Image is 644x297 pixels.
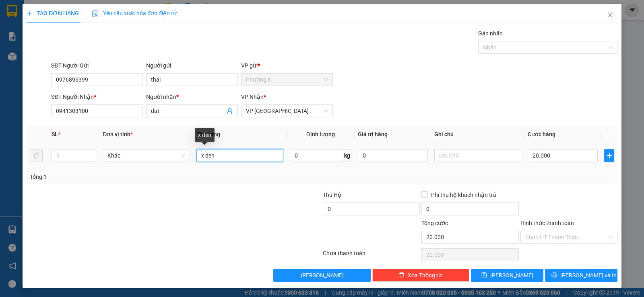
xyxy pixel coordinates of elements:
button: Close [599,4,621,27]
button: delete [30,149,43,162]
span: [PERSON_NAME] và In [560,271,617,280]
span: delete [399,272,405,279]
span: [PERSON_NAME] [490,271,533,280]
span: VP Sài Gòn [246,105,328,117]
span: printer [551,272,557,279]
span: Phường 8 [246,74,328,86]
div: Tổng: 1 [30,172,249,181]
span: TẠO ĐƠN HÀNG [27,10,79,16]
input: VD: Bàn, Ghế [196,149,283,162]
button: save[PERSON_NAME] [471,269,543,282]
span: Tổng cước [421,220,448,226]
span: up [89,151,94,156]
button: plus [604,149,614,162]
div: x den [195,128,215,142]
span: [PERSON_NAME] [301,271,344,280]
span: Đơn vị tính [103,131,133,137]
span: plus [27,10,32,16]
span: SL [52,131,58,137]
span: Cước hàng [528,131,555,137]
span: save [481,272,487,279]
label: Gán nhãn [478,30,503,37]
span: Decrease Value [87,156,96,162]
input: 0 [358,149,428,162]
span: Khác [107,150,185,162]
div: VP gửi [241,61,333,70]
span: Định lượng [306,131,335,137]
span: Thu Hộ [323,192,341,198]
input: Ghi Chú [434,149,521,162]
div: Người nhận [146,92,238,101]
div: Chưa thanh toán [322,249,421,263]
span: user-add [227,108,233,114]
img: icon [92,10,98,17]
label: Hình thức thanh toán [520,220,574,226]
span: close [607,12,613,18]
button: [PERSON_NAME] [273,269,370,282]
div: SĐT Người Gửi [51,61,143,70]
th: Ghi chú [431,127,524,142]
span: Yêu cầu xuất hóa đơn điện tử [92,10,177,16]
span: VP Nhận [241,94,264,100]
span: Giá trị hàng [358,131,388,137]
button: printer[PERSON_NAME] và In [545,269,617,282]
span: Increase Value [87,150,96,156]
span: down [89,156,94,161]
span: Phí thu hộ khách nhận trả [428,190,500,199]
div: Người gửi [146,61,238,70]
span: Xóa Thông tin [408,271,443,280]
span: kg [343,149,351,162]
button: deleteXóa Thông tin [372,269,469,282]
span: plus [605,152,614,159]
div: SĐT Người Nhận [51,92,143,101]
